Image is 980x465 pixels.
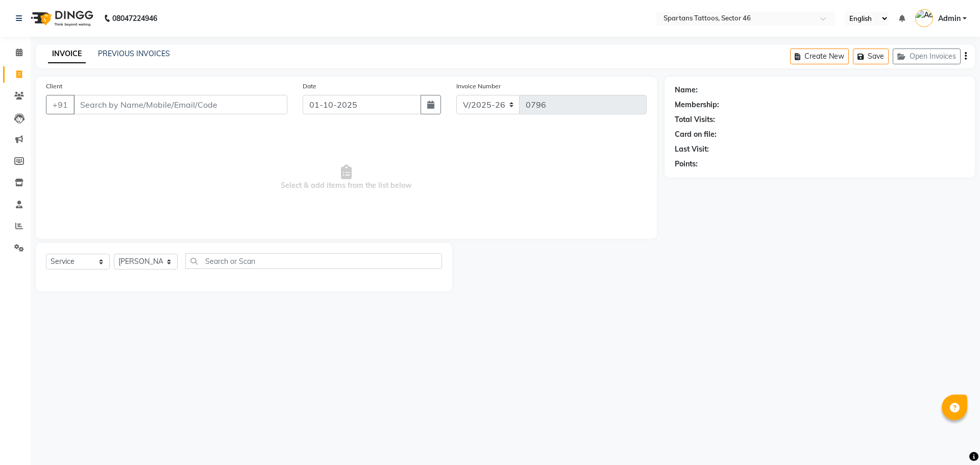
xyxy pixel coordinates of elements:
[46,127,647,229] span: Select & add items from the list below
[893,48,961,64] button: Open Invoices
[675,85,698,95] div: Name:
[46,82,62,91] label: Client
[112,4,157,33] b: 08047224946
[73,95,287,114] input: Search by Name/Mobile/Email/Code
[46,95,75,114] button: +91
[98,49,170,58] a: PREVIOUS INVOICES
[185,253,442,269] input: Search or Scan
[675,129,717,140] div: Card on file:
[303,82,316,91] label: Date
[675,144,709,155] div: Last Visit:
[853,48,889,64] button: Save
[456,82,501,91] label: Invoice Number
[938,13,961,24] span: Admin
[790,48,849,64] button: Create New
[915,9,933,27] img: Admin
[48,45,86,63] a: INVOICE
[26,4,96,33] img: logo
[675,114,715,125] div: Total Visits:
[675,100,719,110] div: Membership:
[675,159,698,169] div: Points:
[937,424,970,455] iframe: chat widget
